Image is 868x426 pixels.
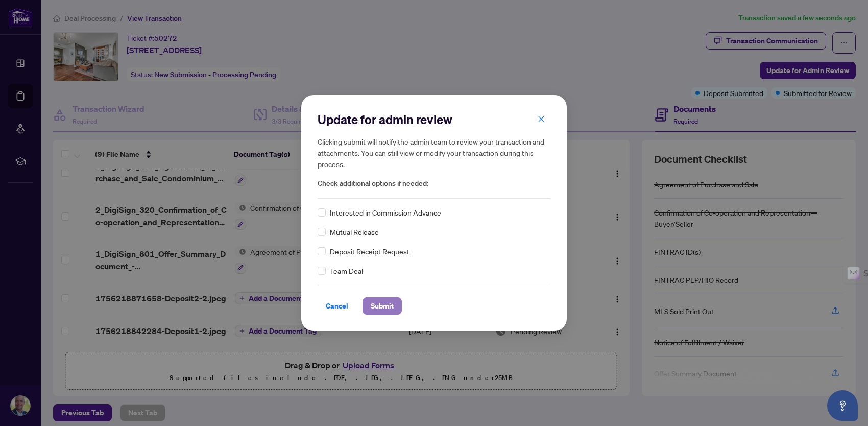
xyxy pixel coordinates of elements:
span: close [538,115,545,123]
h2: Update for admin review [318,111,550,128]
span: Cancel [326,298,348,314]
h5: Clicking submit will notify the admin team to review your transaction and attachments. You can st... [318,136,550,170]
span: Check additional options if needed: [318,178,550,190]
span: Deposit Receipt Request [330,246,409,257]
span: Submit [371,298,394,314]
button: Cancel [318,297,356,315]
span: Team Deal [330,265,363,276]
span: Mutual Release [330,226,379,238]
button: Submit [363,297,402,315]
button: Open asap [827,390,858,421]
span: Interested in Commission Advance [330,207,441,218]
